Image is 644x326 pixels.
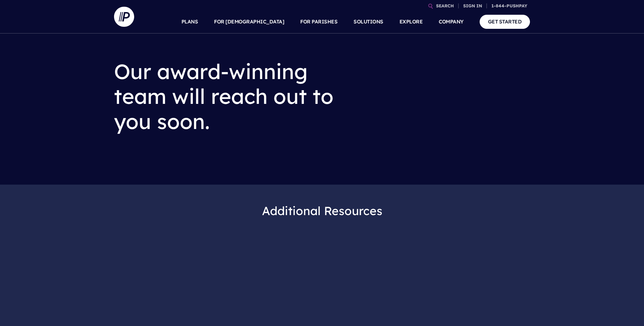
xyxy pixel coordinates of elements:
[214,10,284,34] a: FOR [DEMOGRAPHIC_DATA]
[114,54,352,139] h2: Our award-winning team will reach out to you soon.
[354,10,383,34] a: SOLUTIONS
[114,198,530,224] h3: Additional Resources
[300,10,337,34] a: FOR PARISHES
[439,10,464,34] a: COMPANY
[480,15,530,28] a: GET STARTED
[181,10,198,34] a: PLANS
[399,10,423,34] a: EXPLORE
